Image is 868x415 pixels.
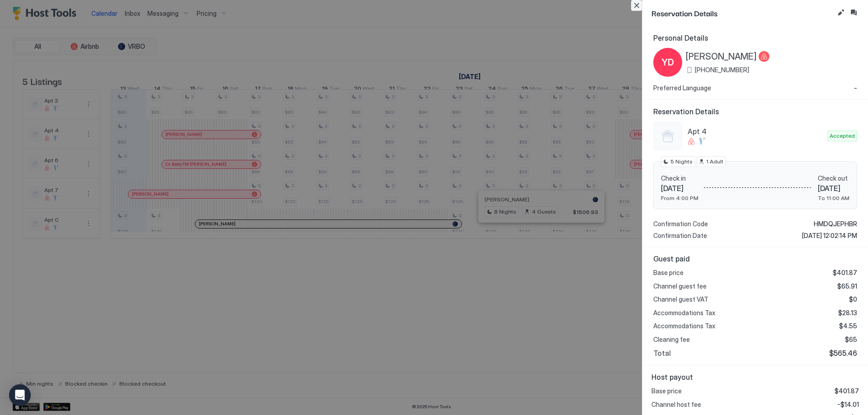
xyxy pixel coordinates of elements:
span: Channel host fee [651,401,701,409]
span: -$14.01 [837,401,859,409]
span: Reservation Details [653,107,857,116]
span: Check in [661,174,698,182]
span: Cleaning fee [653,336,690,344]
span: Reservation Details [651,7,834,19]
span: Preferred Language [653,84,711,92]
button: Inbox [848,7,859,18]
span: Channel guest VAT [653,295,708,303]
span: Apt 4 [688,127,824,136]
span: HMDQJEPHBR [814,220,857,228]
span: $28.13 [838,309,857,317]
span: Base price [651,387,682,395]
span: [DATE] 12:02:14 PM [802,232,857,240]
span: Host payout [651,373,859,382]
span: [PERSON_NAME] [686,51,757,62]
button: Edit reservation [835,7,846,18]
span: YD [662,56,674,69]
span: Base price [653,269,684,277]
span: 5 Nights [670,158,693,166]
span: $65.91 [837,282,857,290]
span: $4.55 [839,322,857,330]
span: $401.87 [835,387,859,395]
span: $65 [845,336,857,344]
span: $401.87 [833,269,857,277]
span: Total [653,349,671,358]
span: Accepted [830,132,855,140]
span: Check out [818,174,849,182]
span: Guest paid [653,254,857,263]
span: - [854,84,857,92]
span: To 11:00 AM [818,195,849,201]
span: Confirmation Date [653,232,707,240]
span: Accommodations Tax [653,309,715,317]
span: [DATE] [661,184,698,193]
span: Accommodations Tax [653,322,715,330]
span: From 4:00 PM [661,195,698,201]
span: 1 Adult [706,158,723,166]
div: Open Intercom Messenger [9,384,31,406]
span: Confirmation Code [653,220,708,228]
span: [DATE] [818,184,849,193]
span: $0 [849,295,857,303]
span: Personal Details [653,33,857,42]
span: [PHONE_NUMBER] [695,66,749,74]
span: Channel guest fee [653,282,707,290]
span: $565.46 [829,349,857,358]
